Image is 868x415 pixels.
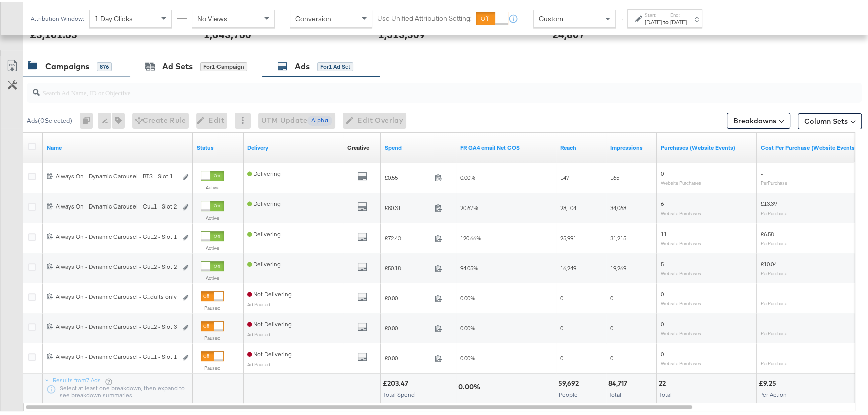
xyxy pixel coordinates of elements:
div: Always On - Dynamic Carousel - Cu...2 - Slot 1 [56,231,177,239]
span: £10.04 [761,259,777,266]
div: Attribution Window: [30,14,84,21]
span: £72.43 [385,233,430,240]
span: Total [659,389,672,397]
a: The average cost for each purchase tracked by your Custom Audience pixel on your website after pe... [761,142,857,150]
span: 0 [560,323,563,330]
span: 0 [610,353,613,360]
div: for 1 Ad Set [317,61,353,70]
label: Active [201,273,224,280]
span: 0 [661,349,664,356]
label: Paused [201,303,224,310]
span: Delivering [247,168,281,176]
sub: Per Purchase [761,178,787,184]
span: £80.31 [385,202,430,210]
span: Not Delivering [247,319,292,326]
span: 5 [661,259,664,266]
label: Paused [201,333,224,340]
a: FR GA4 Net COS [460,142,552,150]
div: Always On - Dynamic Carousel - Cu...2 - Slot 2 [56,261,177,269]
div: 22 [659,377,669,387]
a: Reflects the ability of your Ad to achieve delivery. [247,142,339,150]
a: The total amount spent to date. [385,142,452,150]
div: [DATE] [645,17,662,25]
span: People [559,389,578,397]
sub: Website Purchases [661,209,701,215]
span: 34,068 [610,202,626,210]
span: Not Delivering [247,349,292,356]
span: No Views [197,13,227,22]
span: 120.66% [460,233,481,240]
span: 147 [560,172,569,180]
button: Column Sets [798,112,862,128]
span: Delivering [247,229,281,236]
span: 0 [560,353,563,360]
sub: Website Purchases [661,359,701,365]
div: 84,717 [608,377,630,387]
span: 0 [610,323,613,330]
div: Ads [295,59,310,71]
label: Start: [645,10,662,17]
span: Custom [539,13,563,22]
span: 0 [610,293,613,300]
span: 0 [661,168,664,176]
span: 25,991 [560,233,576,240]
span: £50.18 [385,263,430,270]
sub: Ad Paused [247,300,270,306]
span: Not Delivering [247,289,292,296]
sub: Per Purchase [761,239,787,245]
div: 0 [80,111,98,127]
span: 0 [560,293,563,300]
span: £13.39 [761,198,777,206]
sub: Ad Paused [247,330,270,336]
span: 1 Day Clicks [95,13,133,22]
span: 31,215 [610,233,626,240]
div: 0.00% [458,381,483,390]
strong: to [662,17,670,24]
label: Active [201,243,224,250]
div: Always On - Dynamic Carousel - Cu...1 - Slot 1 [56,351,177,359]
div: Always On - Dynamic Carousel - Cu...2 - Slot 3 [56,321,177,329]
sub: Ad Paused [247,360,270,366]
a: Shows the current state of your Ad. [197,142,239,150]
span: 0.00% [460,172,475,180]
span: Total [609,389,621,397]
div: [DATE] [670,17,687,25]
div: Creative [347,142,369,150]
span: 28,104 [560,202,576,210]
span: £0.00 [385,353,430,360]
span: Delivering [247,259,281,266]
sub: Website Purchases [661,299,701,305]
span: Per Action [759,389,787,397]
span: Total Spend [383,389,415,397]
button: Breakdowns [727,111,790,127]
sub: Per Purchase [761,269,787,275]
div: Always On - Dynamic Carousel - C...dults only [56,291,177,299]
a: The number of times a purchase was made tracked by your Custom Audience pixel on your website aft... [661,142,753,150]
span: 0 [661,319,664,326]
div: £203.47 [383,377,411,387]
a: The number of people your ad was served to. [560,142,602,150]
div: Ad Sets [162,59,193,71]
a: Shows the creative associated with your ad. [347,142,369,150]
span: 20.67% [460,202,478,210]
span: - [761,349,763,356]
div: Always On - Dynamic Carousel - Cu...1 - Slot 2 [56,201,177,209]
span: 165 [610,172,619,180]
sub: Per Purchase [761,329,787,335]
sub: Website Purchases [661,239,701,245]
span: 11 [661,229,667,236]
span: 16,249 [560,263,576,270]
input: Search Ad Name, ID or Objective [40,77,786,97]
label: Active [201,183,224,189]
sub: Website Purchases [661,269,701,275]
span: ↑ [617,17,626,21]
div: Campaigns [45,59,89,71]
span: - [761,319,763,326]
sub: Website Purchases [661,178,701,184]
div: £9.25 [759,377,779,387]
span: - [761,168,763,176]
span: £0.00 [385,293,430,300]
a: The number of times your ad was served. On mobile apps an ad is counted as served the first time ... [610,142,653,150]
span: £0.55 [385,172,430,180]
span: 0.00% [460,323,475,330]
